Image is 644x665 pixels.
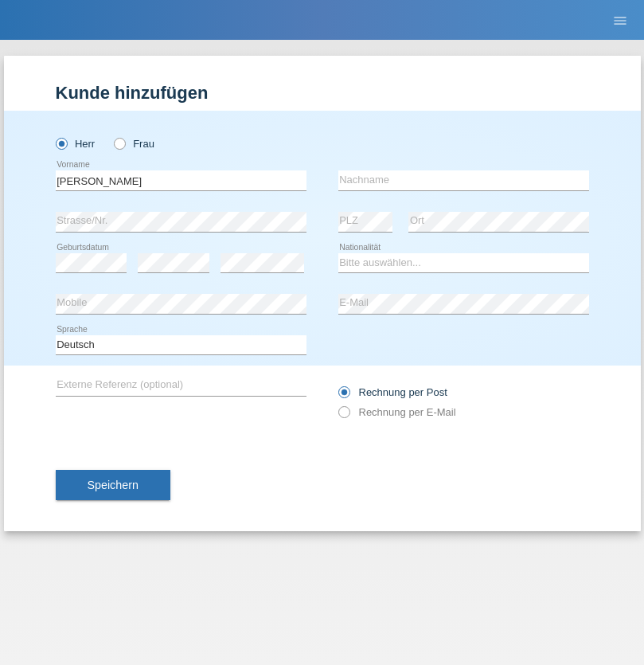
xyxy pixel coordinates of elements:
[338,406,349,426] input: Rechnung per E-Mail
[56,83,589,103] h1: Kunde hinzufügen
[338,406,456,418] label: Rechnung per E-Mail
[604,15,636,25] a: menu
[114,138,154,150] label: Frau
[114,138,124,148] input: Frau
[56,138,66,148] input: Herr
[338,386,447,398] label: Rechnung per Post
[56,470,170,500] button: Speichern
[88,479,139,491] span: Speichern
[612,13,628,29] i: menu
[56,138,96,150] label: Herr
[338,386,349,406] input: Rechnung per Post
